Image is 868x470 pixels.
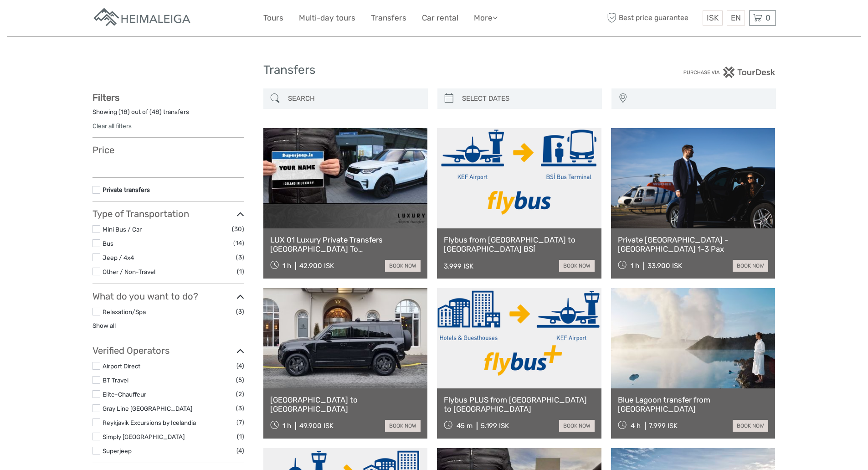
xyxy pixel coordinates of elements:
[631,422,641,430] span: 4 h
[444,262,473,270] div: 3.999 ISK
[236,417,244,428] span: (7)
[559,420,595,432] a: book now
[92,145,244,155] h3: Price
[236,252,244,263] span: (3)
[236,445,244,456] span: (4)
[103,377,128,384] a: BT Travel
[236,361,244,371] span: (4)
[605,10,700,26] span: Best price guarantee
[618,395,769,414] a: Blue Lagoon transfer from [GEOGRAPHIC_DATA]
[236,375,244,385] span: (5)
[237,431,244,442] span: (1)
[263,63,605,77] h1: Transfers
[282,262,291,270] span: 1 h
[299,262,334,270] div: 42.900 ISK
[282,422,291,430] span: 1 h
[263,11,283,25] a: Tours
[559,260,595,272] a: book now
[683,67,776,78] img: PurchaseViaTourDesk.png
[103,433,185,440] a: Simply [GEOGRAPHIC_DATA]
[474,11,498,25] a: More
[457,422,473,430] span: 45 m
[270,235,421,254] a: LUX 01 Luxury Private Transfers [GEOGRAPHIC_DATA] To [GEOGRAPHIC_DATA]
[103,254,134,261] a: Jeep / 4x4
[481,422,509,430] div: 5.199 ISK
[444,395,595,414] a: Flybus PLUS from [GEOGRAPHIC_DATA] to [GEOGRAPHIC_DATA]
[727,10,745,26] div: EN
[647,262,682,270] div: 33.900 ISK
[458,91,597,107] input: SELECT DATES
[103,362,140,370] a: Airport Direct
[385,260,421,272] a: book now
[649,422,678,430] div: 7.999 ISK
[236,306,244,317] span: (3)
[236,389,244,399] span: (2)
[270,395,421,414] a: [GEOGRAPHIC_DATA] to [GEOGRAPHIC_DATA]
[103,268,155,275] a: Other / Non-Travel
[103,447,132,455] a: Superjeep
[92,7,193,29] img: Apartments in Reykjavik
[103,391,146,398] a: Elite-Chauffeur
[733,260,768,272] a: book now
[371,11,406,25] a: Transfers
[92,108,244,122] div: Showing ( ) out of ( ) transfers
[92,208,244,219] h3: Type of Transportation
[733,420,768,432] a: book now
[233,238,244,248] span: (14)
[422,11,458,25] a: Car rental
[92,291,244,302] h3: What do you want to do?
[152,108,159,116] label: 48
[103,308,146,315] a: Relaxation/Spa
[103,186,150,193] a: Private transfers
[232,224,244,234] span: (30)
[299,11,355,25] a: Multi-day tours
[92,92,119,103] strong: Filters
[103,240,113,247] a: Bus
[764,13,772,22] span: 0
[103,226,142,233] a: Mini Bus / Car
[444,235,595,254] a: Flybus from [GEOGRAPHIC_DATA] to [GEOGRAPHIC_DATA] BSÍ
[385,420,421,432] a: book now
[236,403,244,413] span: (3)
[237,266,244,277] span: (1)
[284,91,423,107] input: SEARCH
[103,405,192,412] a: Gray Line [GEOGRAPHIC_DATA]
[103,419,196,426] a: Reykjavik Excursions by Icelandia
[92,122,132,129] a: Clear all filters
[707,13,719,22] span: ISK
[618,235,769,254] a: Private [GEOGRAPHIC_DATA] - [GEOGRAPHIC_DATA] 1-3 Pax
[631,262,639,270] span: 1 h
[92,322,116,329] a: Show all
[92,345,244,356] h3: Verified Operators
[299,422,334,430] div: 49.900 ISK
[121,108,128,116] label: 18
